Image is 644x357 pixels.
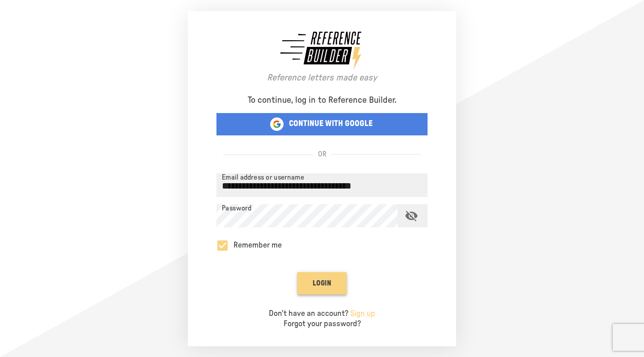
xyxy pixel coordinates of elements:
[222,203,251,214] label: Password
[289,119,373,129] p: CONTINUE WITH GOOGLE
[216,113,428,135] button: CONTINUE WITH GOOGLE
[318,150,326,159] p: OR
[350,310,375,318] a: Sign up
[401,206,422,227] button: toggle password visibility
[269,309,375,319] p: Don't have an account?
[277,27,367,72] img: logo
[267,72,377,84] p: Reference letters made easy
[248,94,396,106] p: To continue, log in to Reference Builder.
[297,272,347,294] button: Login
[284,320,361,328] a: Forgot your password?
[233,240,282,251] p: Remember me
[222,172,304,183] label: Email address or username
